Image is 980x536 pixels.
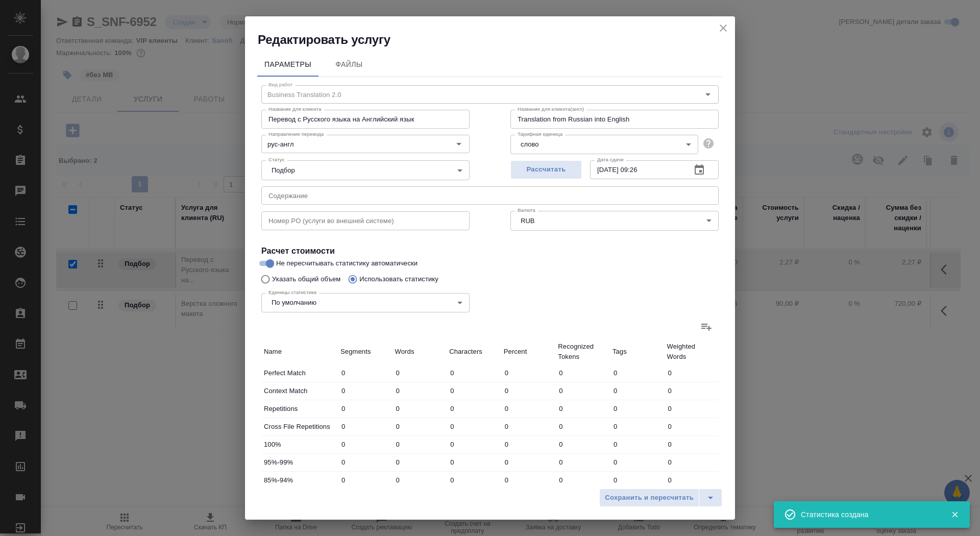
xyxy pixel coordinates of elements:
[258,32,735,48] h2: Редактировать услугу
[667,342,716,362] p: Weighted Words
[501,383,556,398] input: ✎ Введи что-нибудь
[264,368,335,378] p: Perfect Match
[610,473,665,488] input: ✎ Введи что-нибудь
[338,473,393,488] input: ✎ Введи что-нибудь
[264,422,335,432] p: Cross File Repetitions
[501,437,556,452] input: ✎ Введи что-нибудь
[393,401,447,416] input: ✎ Введи что-нибудь
[501,366,556,380] input: ✎ Введи что-нибудь
[510,135,698,154] div: слово
[555,473,610,488] input: ✎ Введи что-нибудь
[264,347,335,357] p: Name
[263,58,312,71] span: Параметры
[447,419,501,434] input: ✎ Введи что-нибудь
[268,166,298,175] button: Подбор
[447,401,501,416] input: ✎ Введи что-нибудь
[393,383,447,398] input: ✎ Введи что-нибудь
[393,455,447,470] input: ✎ Введи что-нибудь
[276,258,418,269] span: Не пересчитывать статистику автоматически
[261,160,470,180] div: Подбор
[447,437,501,452] input: ✎ Введи что-нибудь
[393,419,447,434] input: ✎ Введи что-нибудь
[261,245,719,257] h4: Расчет стоимости
[555,419,610,434] input: ✎ Введи что-нибудь
[501,419,556,434] input: ✎ Введи что-нибудь
[510,160,582,179] button: Рассчитать
[610,383,665,398] input: ✎ Введи что-нибудь
[264,457,335,468] p: 95%-99%
[664,401,719,416] input: ✎ Введи что-нибудь
[610,455,665,470] input: ✎ Введи что-нибудь
[555,383,610,398] input: ✎ Введи что-нибудь
[510,211,719,230] div: RUB
[452,137,466,151] button: Open
[801,509,936,520] div: Статистика создана
[338,383,393,398] input: ✎ Введи что-нибудь
[518,140,542,149] button: слово
[447,455,501,470] input: ✎ Введи что-нибудь
[664,473,719,488] input: ✎ Введи что-нибудь
[268,298,320,307] button: По умолчанию
[447,366,501,380] input: ✎ Введи что-нибудь
[664,419,719,434] input: ✎ Введи что-нибудь
[393,366,447,380] input: ✎ Введи что-нибудь
[610,437,665,452] input: ✎ Введи что-нибудь
[325,58,374,71] span: Файлы
[447,383,501,398] input: ✎ Введи что-нибудь
[610,366,665,380] input: ✎ Введи что-нибудь
[599,489,722,507] div: split button
[610,419,665,434] input: ✎ Введи что-нибудь
[338,455,393,470] input: ✎ Введи что-нибудь
[664,383,719,398] input: ✎ Введи что-нибудь
[338,366,393,380] input: ✎ Введи что-нибудь
[393,437,447,452] input: ✎ Введи что-нибудь
[504,347,553,357] p: Percent
[264,386,335,396] p: Context Match
[664,455,719,470] input: ✎ Введи что-нибудь
[393,473,447,488] input: ✎ Введи что-нибудь
[447,473,501,488] input: ✎ Введи что-нибудь
[501,455,556,470] input: ✎ Введи что-нибудь
[261,293,470,312] div: По умолчанию
[664,437,719,452] input: ✎ Введи что-нибудь
[395,347,445,357] p: Words
[516,164,576,176] span: Рассчитать
[694,314,719,339] label: Добавить статистику
[340,347,390,357] p: Segments
[338,419,393,434] input: ✎ Введи что-нибудь
[555,437,610,452] input: ✎ Введи что-нибудь
[599,489,699,507] button: Сохранить и пересчитать
[501,401,556,416] input: ✎ Введи что-нибудь
[264,475,335,485] p: 85%-94%
[555,401,610,416] input: ✎ Введи что-нибудь
[264,404,335,414] p: Repetitions
[558,342,607,362] p: Recognized Tokens
[944,510,965,519] button: Закрыть
[501,473,556,488] input: ✎ Введи что-нибудь
[664,366,719,380] input: ✎ Введи что-нибудь
[555,455,610,470] input: ✎ Введи что-нибудь
[612,347,662,357] p: Tags
[610,401,665,416] input: ✎ Введи что-нибудь
[555,366,610,380] input: ✎ Введи что-нибудь
[605,492,694,504] span: Сохранить и пересчитать
[518,216,537,225] button: RUB
[264,440,335,450] p: 100%
[338,401,393,416] input: ✎ Введи что-нибудь
[716,20,731,36] button: close
[338,437,393,452] input: ✎ Введи что-нибудь
[449,347,499,357] p: Characters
